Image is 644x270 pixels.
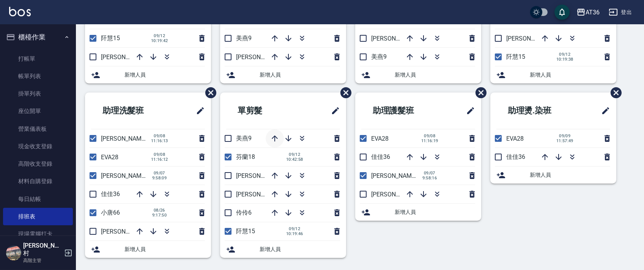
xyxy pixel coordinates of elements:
[3,138,73,155] a: 現金收支登錄
[371,191,424,198] span: [PERSON_NAME]56
[371,35,424,42] span: [PERSON_NAME]16
[236,209,252,216] span: 伶伶6
[151,157,168,162] span: 11:16:12
[326,102,340,120] span: 修改班表的標題
[371,53,387,60] span: 美燕9
[371,172,424,179] span: [PERSON_NAME]58
[421,138,438,143] span: 11:16:19
[506,135,524,142] span: EVA28
[3,155,73,173] a: 高階收支登錄
[586,8,600,17] div: AT36
[260,245,340,253] span: 新增人員
[506,153,525,160] span: 佳佳36
[151,138,168,143] span: 11:16:13
[101,228,153,235] span: [PERSON_NAME]56
[286,157,303,162] span: 10:42:58
[3,120,73,138] a: 營業儀表板
[556,138,573,143] span: 11:57:49
[3,208,73,225] a: 排班表
[220,66,346,83] div: 新增人員
[573,5,603,20] button: AT36
[530,71,610,79] span: 新增人員
[506,35,559,42] span: [PERSON_NAME]11
[361,97,443,124] h2: 助理護髮班
[124,71,205,79] span: 新增人員
[3,85,73,102] a: 掛單列表
[490,66,616,83] div: 新增人員
[3,225,73,243] a: 現場電腦打卡
[355,204,481,221] div: 新增人員
[3,190,73,208] a: 每日結帳
[236,172,288,179] span: [PERSON_NAME]11
[101,154,118,161] span: EVA28
[236,135,252,142] span: 美燕9
[151,38,168,43] span: 10:19:42
[101,35,120,42] span: 阡慧15
[470,82,488,104] span: 刪除班表
[23,242,62,257] h5: [PERSON_NAME]村
[554,5,570,20] button: save
[191,102,205,120] span: 修改班表的標題
[496,97,579,124] h2: 助理燙.染班
[236,53,288,61] span: [PERSON_NAME]16
[490,166,616,184] div: 新增人員
[236,191,288,198] span: [PERSON_NAME]16
[85,241,211,258] div: 新增人員
[101,53,153,61] span: [PERSON_NAME]11
[606,5,635,19] button: 登出
[3,50,73,67] a: 打帳單
[151,152,168,157] span: 09/08
[151,208,168,213] span: 08/26
[556,133,573,138] span: 09/09
[151,213,168,218] span: 9:17:50
[395,71,475,79] span: 新增人員
[124,245,205,253] span: 新增人員
[151,176,168,181] span: 9:58:09
[236,228,255,235] span: 阡慧15
[151,171,168,176] span: 09/07
[85,66,211,83] div: 新增人員
[506,53,525,60] span: 阡慧15
[220,241,346,258] div: 新增人員
[421,133,438,138] span: 09/08
[556,52,573,57] span: 09/12
[286,231,303,236] span: 10:19:46
[395,208,475,216] span: 新增人員
[286,152,303,157] span: 09/12
[286,226,303,231] span: 09/12
[605,82,623,104] span: 刪除班表
[597,102,610,120] span: 修改班表的標題
[371,153,390,160] span: 佳佳36
[6,245,21,261] img: Person
[3,102,73,120] a: 座位開單
[236,35,252,42] span: 美燕9
[9,7,31,16] img: Logo
[236,153,255,160] span: 芬蘭18
[3,27,73,47] button: 櫃檯作業
[461,102,475,120] span: 修改班表的標題
[23,257,62,264] p: 高階主管
[355,66,481,83] div: 新增人員
[151,33,168,38] span: 09/12
[151,133,168,138] span: 09/08
[3,67,73,85] a: 帳單列表
[226,97,300,124] h2: 單剪髮
[421,176,438,181] span: 9:58:16
[91,97,173,124] h2: 助理洗髮班
[101,172,153,179] span: [PERSON_NAME]58
[260,71,340,79] span: 新增人員
[101,209,120,216] span: 小唐66
[421,171,438,176] span: 09/07
[101,135,153,142] span: [PERSON_NAME]55
[101,190,120,198] span: 佳佳36
[335,82,353,104] span: 刪除班表
[371,135,389,142] span: EVA28
[200,82,217,104] span: 刪除班表
[530,171,610,179] span: 新增人員
[556,57,573,62] span: 10:19:38
[3,173,73,190] a: 材料自購登錄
